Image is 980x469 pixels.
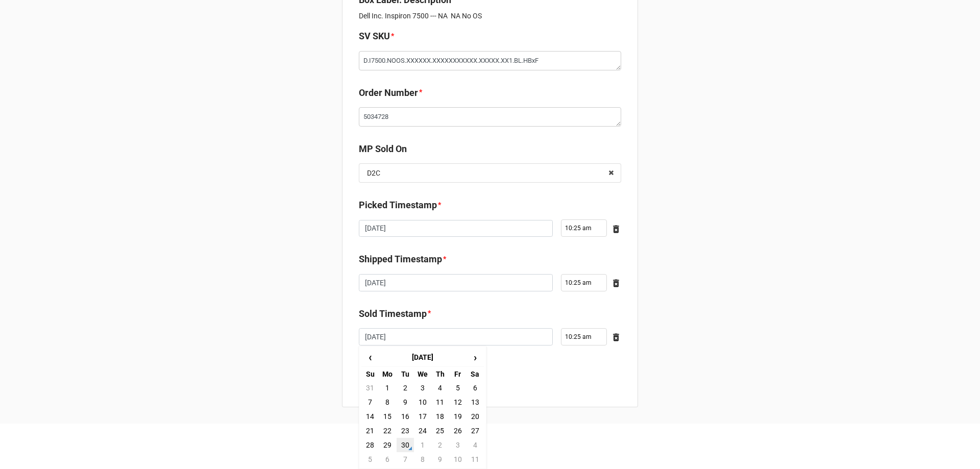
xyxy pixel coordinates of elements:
[467,381,484,395] td: 6
[361,452,379,466] td: 5
[414,366,431,381] th: We
[359,29,390,43] label: SV SKU
[467,424,484,438] td: 27
[431,381,449,395] td: 4
[397,438,414,452] td: 30
[431,409,449,424] td: 18
[397,381,414,395] td: 2
[359,328,553,345] input: Date
[431,438,449,452] td: 2
[414,438,431,452] td: 1
[449,381,466,395] td: 5
[367,169,380,177] div: D2C
[414,409,431,424] td: 17
[414,452,431,466] td: 8
[379,424,396,438] td: 22
[414,381,431,395] td: 3
[361,438,379,452] td: 28
[467,366,484,381] th: Sa
[431,424,449,438] td: 25
[361,424,379,438] td: 21
[414,395,431,409] td: 10
[449,366,466,381] th: Fr
[359,86,418,100] label: Order Number
[561,328,607,345] input: Time
[449,395,466,409] td: 12
[467,409,484,424] td: 20
[397,366,414,381] th: Tu
[379,366,396,381] th: Mo
[359,307,427,321] label: Sold Timestamp
[359,51,621,70] textarea: D.I7500.NOOS.XXXXXX.XXXXXXXXXXX.XXXXX.XX1.BL.HBxF
[467,438,484,452] td: 4
[467,452,484,466] td: 11
[431,395,449,409] td: 11
[449,409,466,424] td: 19
[379,349,466,367] th: [DATE]
[359,274,553,291] input: Date
[431,452,449,466] td: 9
[414,424,431,438] td: 24
[359,11,621,21] p: Dell Inc. Inspiron 7500 --- NA NA No OS
[397,395,414,409] td: 9
[361,409,379,424] td: 14
[397,424,414,438] td: 23
[449,424,466,438] td: 26
[467,395,484,409] td: 13
[359,142,407,156] label: MP Sold On
[359,107,621,127] textarea: 5034728
[397,452,414,466] td: 7
[449,452,466,466] td: 10
[361,395,379,409] td: 7
[431,366,449,381] th: Th
[361,366,379,381] th: Su
[379,438,396,452] td: 29
[361,381,379,395] td: 31
[359,198,437,212] label: Picked Timestamp
[379,381,396,395] td: 1
[397,409,414,424] td: 16
[449,438,466,452] td: 3
[379,409,396,424] td: 15
[359,220,553,237] input: Date
[359,252,442,266] label: Shipped Timestamp
[362,349,378,366] span: ‹
[561,219,607,237] input: Time
[467,349,483,366] span: ›
[561,274,607,291] input: Time
[379,452,396,466] td: 6
[379,395,396,409] td: 8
